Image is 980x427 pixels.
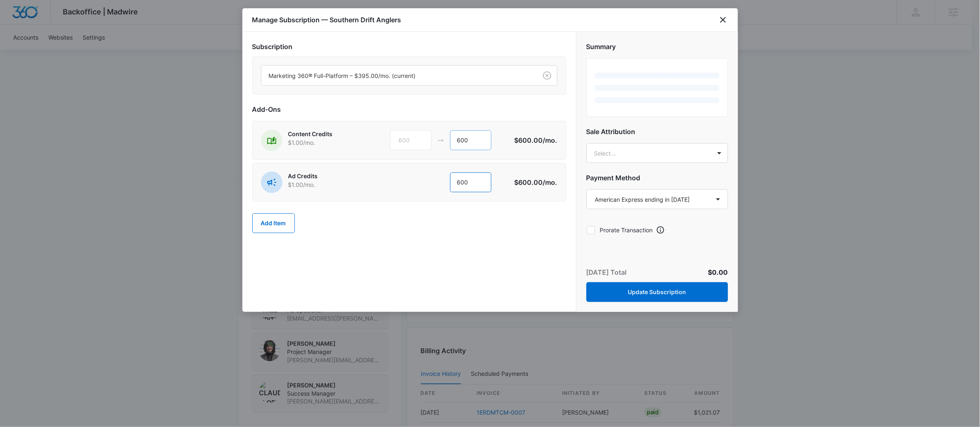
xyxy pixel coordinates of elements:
[252,15,401,25] h1: Manage Subscription — Southern Drift Anglers
[543,178,558,186] span: /mo.
[586,267,627,277] p: [DATE] Total
[543,136,558,144] span: /mo.
[252,104,566,114] h2: Add-Ons
[288,180,361,189] p: $1.00 /mo.
[252,213,295,233] button: Add Item
[586,173,728,183] h2: Payment Method
[269,71,271,80] input: Subscription
[718,15,728,25] button: close
[586,282,728,302] button: Update Subscription
[586,226,653,234] label: Prorate Transaction
[515,177,558,187] p: $600.00
[252,42,566,52] h2: Subscription
[288,130,361,138] p: Content Credits
[450,172,491,192] input: 1
[541,69,554,82] button: Clear
[288,138,361,147] p: $1.00 /mo.
[586,127,728,137] h2: Sale Attribution
[515,135,558,145] p: $600.00
[708,268,728,276] span: $0.00
[288,172,361,180] p: Ad Credits
[586,42,728,52] h2: Summary
[450,130,491,150] input: 1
